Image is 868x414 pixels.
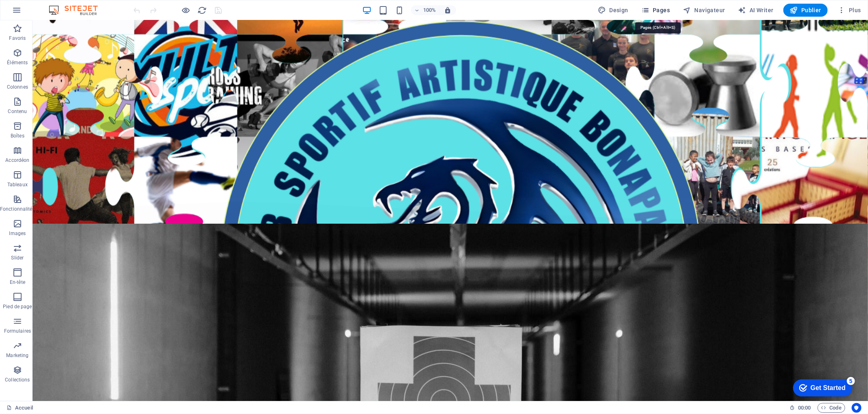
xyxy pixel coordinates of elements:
[3,303,32,310] p: Pied de page
[5,157,29,163] p: Accordéon
[638,4,673,17] button: Pages
[7,84,28,90] p: Colonnes
[7,59,28,66] p: Éléments
[735,4,777,17] button: AI Writer
[834,4,864,17] button: Plus
[7,403,33,413] a: Cliquez pour annuler la sélection. Double-cliquez pour ouvrir Pages.
[11,255,24,261] p: Slider
[641,6,670,14] span: Pages
[197,5,207,15] button: reload
[595,4,632,17] div: Design (Ctrl+Alt+Y)
[198,6,207,15] i: Actualiser la page
[821,403,842,413] span: Code
[411,5,440,15] button: 100%
[9,35,26,41] p: Favoris
[181,5,191,15] button: Cliquez ici pour quitter le mode Aperçu et poursuivre l'édition.
[10,279,25,285] p: En-tête
[7,4,66,21] div: Get Started 5 items remaining, 0% complete
[790,6,821,14] span: Publier
[423,5,436,15] h6: 100%
[9,230,26,237] p: Images
[598,6,628,14] span: Design
[11,133,24,139] p: Boîtes
[804,405,805,411] span: :
[798,403,811,413] span: 00 00
[7,181,28,188] p: Tableaux
[783,4,828,17] button: Publier
[789,403,811,413] h6: Durée de la session
[595,4,632,17] button: Design
[4,328,31,334] p: Formulaires
[837,6,861,14] span: Plus
[47,5,108,15] img: Editor Logo
[6,352,28,359] p: Marketing
[852,403,861,413] button: Usercentrics
[680,4,728,17] button: Navigateur
[738,6,774,14] span: AI Writer
[8,108,27,115] p: Contenu
[444,7,452,14] i: Lors du redimensionnement, ajuster automatiquement le niveau de zoom en fonction de l'appareil sé...
[683,6,725,14] span: Navigateur
[24,9,59,16] div: Get Started
[818,403,845,413] button: Code
[60,2,68,10] div: 5
[5,377,30,383] p: Collections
